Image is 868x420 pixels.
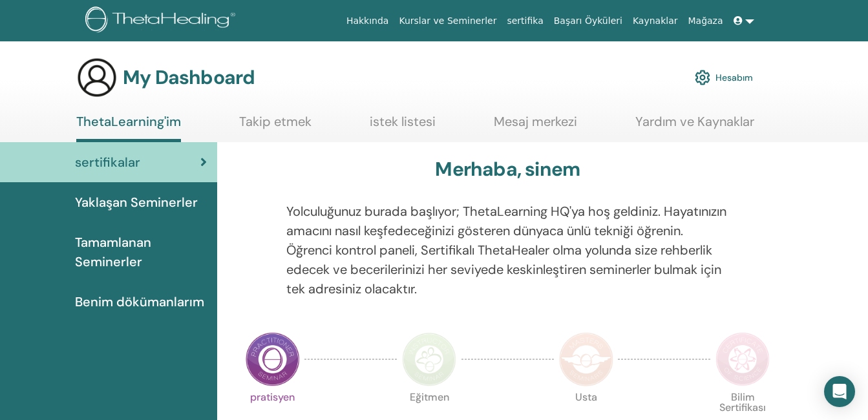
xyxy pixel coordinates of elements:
[76,57,118,98] img: generic-user-icon.jpg
[75,152,140,172] span: sertifikalar
[502,9,548,33] a: sertifika
[549,9,628,33] a: Başarı Öyküleri
[635,114,754,139] a: Yardım ve Kaynaklar
[394,9,502,33] a: Kurslar ve Seminerler
[370,114,436,139] a: istek listesi
[246,332,300,386] img: Practitioner
[286,202,728,299] p: Yolculuğunuz burada başlıyor; ThetaLearning HQ'ya hoş geldiniz. Hayatınızın amacını nasıl keşfede...
[75,292,204,311] span: Benim dökümanlarım
[559,332,613,386] img: Master
[494,114,577,139] a: Mesaj merkezi
[239,114,312,139] a: Takip etmek
[435,158,580,181] h3: Merhaba, sinem
[695,67,710,89] img: cog.svg
[76,114,181,142] a: ThetaLearning'im
[75,233,207,271] span: Tamamlanan Seminerler
[402,332,456,386] img: Instructor
[75,193,198,212] span: Yaklaşan Seminerler
[824,376,855,407] div: Open Intercom Messenger
[683,9,728,33] a: Mağaza
[628,9,683,33] a: Kaynaklar
[341,9,394,33] a: Hakkında
[695,63,753,92] a: Hesabım
[85,6,240,36] img: logo.png
[123,66,255,89] h3: My Dashboard
[715,332,770,386] img: Certificate of Science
